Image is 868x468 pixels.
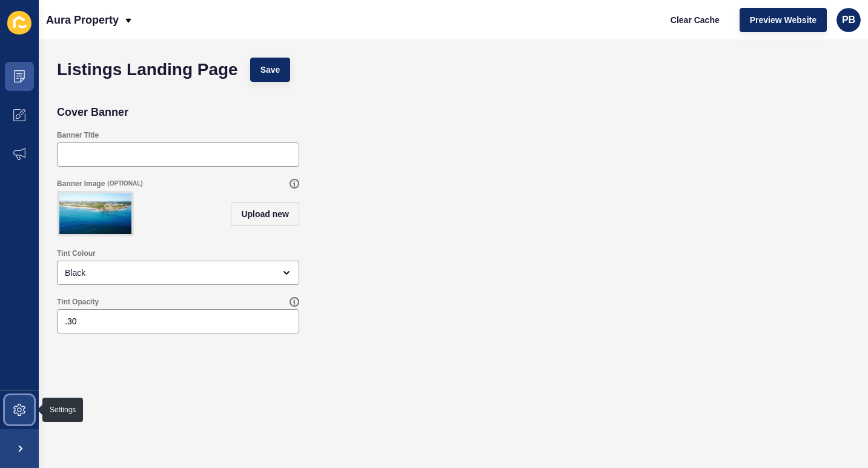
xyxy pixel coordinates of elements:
button: Clear Cache [660,8,730,32]
button: Preview Website [740,8,827,32]
div: open menu [57,261,299,285]
span: Upload new [241,208,289,220]
span: (OPTIONAL) [107,179,142,188]
label: Tint Opacity [57,297,99,307]
div: Settings [50,405,76,415]
h1: Listings Landing Page [57,64,238,76]
span: Save [260,64,280,76]
label: Tint Colour [57,249,96,258]
span: PB [842,14,855,26]
label: Banner Title [57,130,99,140]
img: 20cff348f15bc243576fa1fb96c58214.jpg [59,193,131,234]
button: Upload new [231,202,299,226]
span: Preview Website [750,14,817,26]
p: Aura Property [46,5,119,35]
h2: Cover Banner [57,106,128,118]
button: Save [250,58,291,82]
span: Clear Cache [671,14,720,26]
label: Banner Image [57,179,105,189]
